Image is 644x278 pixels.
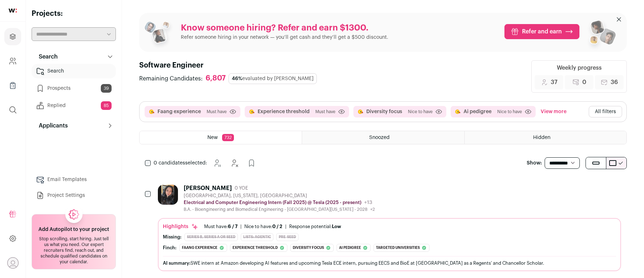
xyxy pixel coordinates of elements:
[163,259,616,267] div: SWE intern at Amazon developing AI features and upcoming Tesla ECE intern, pursuing EECS and BioE...
[557,64,602,72] div: Weekly progress
[207,109,227,115] span: Must have
[163,245,177,251] div: Finch:
[582,78,586,87] span: 0
[4,77,21,94] a: Company Lists
[9,9,17,13] img: wellfound-shorthand-0d5821cbd27db2630d0214b213865d53afaa358527fdda9d0ea32b1df1b89c2c.svg
[38,226,109,233] h2: Add Autopilot to your project
[533,135,550,140] span: Hidden
[158,108,201,115] button: Faang experience
[181,34,388,41] p: Refer someone hiring in your network — you’ll get cash and they’ll get a $500 discount.
[32,172,116,187] a: Email Templates
[539,106,568,117] button: View more
[101,84,112,93] span: 39
[204,224,238,230] div: Must have:
[504,24,579,39] a: Refer and earn
[289,224,341,230] div: Response potential:
[32,98,116,113] a: Replied85
[369,135,390,140] span: Snoozed
[337,244,371,252] div: Ai pedigree
[158,185,621,271] a: [PERSON_NAME] 0 YOE [GEOGRAPHIC_DATA], [US_STATE], [GEOGRAPHIC_DATA] Electrical and Computer Engi...
[230,244,287,252] div: Experience threshold
[272,224,282,229] span: 0 / 2
[366,108,402,115] button: Diversity focus
[32,64,116,78] a: Search
[163,223,198,230] div: Highlights
[32,214,116,269] a: Add Autopilot to your project Stop scrolling, start hiring. Just tell us what you need. Our exper...
[235,185,248,191] span: 0 YOE
[32,81,116,96] a: Prospects39
[144,19,175,50] img: referral_people_group_1-3817b86375c0e7f77b15e9e1740954ef64e1f78137dd7e9f4ff27367cb2cd09a.png
[184,193,375,199] div: [GEOGRAPHIC_DATA], [US_STATE], [GEOGRAPHIC_DATA]
[7,257,19,269] button: Open dropdown
[589,106,622,117] button: All filters
[497,109,522,115] span: Nice to have
[163,261,191,265] span: AI summary:
[184,207,375,212] div: B.A. - Bioengineering and Biomedical Engineering - [GEOGRAPHIC_DATA][US_STATE] - 2028
[551,78,558,87] span: 37
[34,121,68,130] p: Applicants
[184,200,361,205] p: Electrical and Computer Engineering Intern (Fall 2025) @ Tesla (2025 - present)
[232,76,242,81] span: 46%
[464,108,492,115] button: Ai pedigree
[163,234,182,240] div: Missing:
[101,101,112,110] span: 85
[32,9,116,19] h2: Projects:
[290,244,334,252] div: Diversity focus
[206,74,226,83] div: 6,807
[181,22,388,34] p: Know someone hiring? Refer and earn $1300.
[207,135,218,140] span: New
[244,224,282,230] div: Nice to have:
[139,74,203,83] span: Remaining Candidates:
[373,244,429,252] div: Targeted universities
[4,52,21,70] a: Company and ATS Settings
[332,224,341,229] span: Low
[241,233,273,241] div: Lists: Agentic
[158,185,178,205] img: 80657c02f4b883adf7c2104a3cc41ee0276ffb8f98f6c1a852f938a8e8875dbd.jpg
[465,131,626,144] a: Hidden
[229,73,317,84] div: evaluated by [PERSON_NAME]
[228,224,238,229] span: 6 / 7
[32,188,116,203] a: Project Settings
[154,161,185,166] span: 0 candidates
[364,200,372,205] span: +13
[179,244,227,252] div: Faang experience
[34,52,58,61] p: Search
[36,236,111,265] div: Stop scrolling, start hiring. Just tell us what you need. Our expert recruiters find, reach out, ...
[315,109,335,115] span: Must have
[222,134,234,141] span: 732
[276,233,299,241] div: Pre-seed
[585,17,617,52] img: referral_people_group_2-7c1ec42c15280f3369c0665c33c00ed472fd7f6af9dd0ec46c364f9a93ccf9a4.png
[258,108,310,115] button: Experience threshold
[32,119,116,133] button: Applicants
[527,159,542,167] p: Show:
[184,233,238,241] div: Series B, Series A or Seed
[139,60,321,70] h1: Software Engineer
[611,78,618,87] span: 36
[204,224,341,230] ul: | |
[370,207,375,212] span: +2
[4,28,21,45] a: Projects
[154,159,207,167] span: selected:
[32,50,116,64] button: Search
[302,131,464,144] a: Snoozed
[184,185,232,192] div: [PERSON_NAME]
[408,109,433,115] span: Nice to have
